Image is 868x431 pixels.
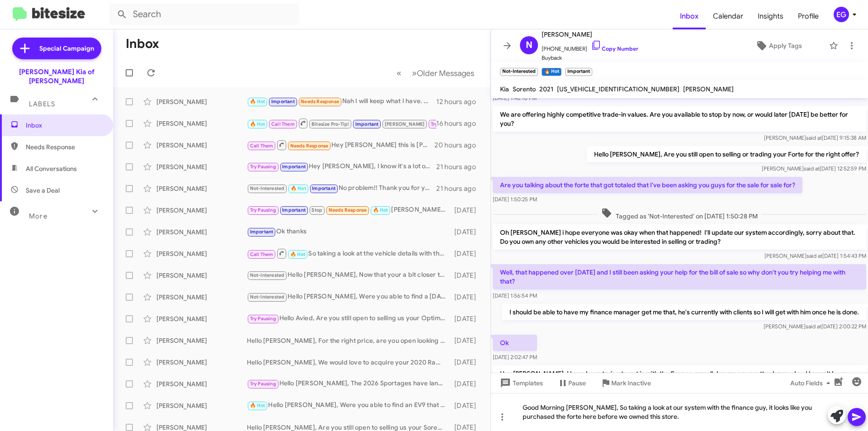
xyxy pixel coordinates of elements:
span: Not-Interested [250,272,285,278]
div: [DATE] [450,379,483,388]
span: Not-Interested [250,294,285,300]
div: [PERSON_NAME] [156,227,247,237]
div: Hello [PERSON_NAME], Were you able to find a [DATE] that fit your needs? [247,292,450,302]
div: Hello [PERSON_NAME], Now that your a bit closer to your lease end, would you consider an early up... [247,270,450,280]
span: 2021 [539,85,553,93]
div: Ok thanks [247,227,450,237]
span: 🔥 Hot [250,99,265,104]
div: Hello [PERSON_NAME], We would love to acquire your 2020 Ram 1500 for our pre owned lot. For the r... [247,358,450,367]
span: Stop [311,207,322,213]
div: [PERSON_NAME] [156,293,247,302]
span: « [396,67,401,79]
div: [PERSON_NAME] [156,119,247,128]
button: Next [406,64,480,82]
div: [DATE] [450,358,483,367]
span: Mark Inactive [611,375,651,391]
div: [PERSON_NAME] [156,271,247,280]
p: We are offering highly competitive trade-in values. Are you available to stop by now, or would la... [493,106,866,132]
a: Special Campaign [12,38,101,59]
span: [PERSON_NAME] [DATE] 1:54:43 PM [764,252,866,259]
span: [PERSON_NAME] [542,29,638,40]
span: Call Them [271,121,295,127]
div: [DATE] [450,314,483,323]
span: Pause [568,375,586,391]
div: [PERSON_NAME] [156,184,247,193]
button: EG [826,7,858,22]
button: Auto Fields [783,375,841,391]
div: [PERSON_NAME] [156,206,247,215]
button: Templates [491,375,550,391]
button: Pause [550,375,593,391]
span: Buyback [542,53,638,62]
div: [DATE] [450,293,483,302]
p: Well, that happened over [DATE] and I still been asking your help for the bill of sale so why don... [493,264,866,289]
div: Hello [PERSON_NAME], For the right price, are you open looking to sell your Sportage? [247,336,450,345]
a: Profile [791,3,826,29]
span: Important [250,229,274,235]
span: said at [806,134,822,141]
span: Needs Response [290,143,329,149]
p: Oh [PERSON_NAME] i hope everyone was okay when that happened! I'll update our system accordingly,... [493,224,866,250]
div: 20 hours ago [434,141,483,150]
span: Older Messages [417,68,474,78]
span: Labels [29,100,55,108]
div: [DATE] [450,401,483,410]
div: Hello [PERSON_NAME], The 2026 Sportages have landed! I took a look at your current Sportage, it l... [247,379,450,389]
span: Important [271,99,295,104]
span: Try Pausing [431,121,457,127]
div: Good Morning [PERSON_NAME], So taking a look at our system with the finance guy, it looks like yo... [491,393,868,431]
span: [DATE] 1:50:25 PM [493,196,537,203]
p: Are you talking about the forte that got totaled that I've been asking you guys for the sale for ... [493,177,802,193]
div: [PERSON_NAME] [156,401,247,410]
p: Hey [PERSON_NAME], I have been trying to get in with the finance guy all day, we are pretty slamm... [493,365,866,400]
span: Kia [500,85,509,93]
span: said at [806,323,821,330]
button: Previous [391,64,407,82]
span: Sorento [513,85,536,93]
small: 🔥 Hot [542,68,561,76]
span: Try Pausing [250,164,276,170]
div: Nah I will keep what I have. Thank you. [247,96,436,107]
div: [DATE] [450,227,483,237]
button: Apply Tags [732,38,825,54]
span: 🔥 Hot [373,207,388,213]
div: EG [834,7,849,22]
span: [PERSON_NAME] [385,121,425,127]
div: So taking a look at the vehicle details with the appraiser, it looks like we would be able to tra... [247,248,450,259]
span: Important [282,207,306,213]
div: Hey [PERSON_NAME] this is [PERSON_NAME] we spoke the other day can u call me at [PHONE_NUMBER] [247,139,434,151]
a: Copy Number [591,45,638,52]
span: [PERSON_NAME] [DATE] 2:00:22 PM [764,323,866,330]
span: Try Pausing [250,316,276,322]
div: Cool, just keep me posted [247,118,436,129]
small: Not-Interested [500,68,538,76]
span: 🔥 Hot [250,121,265,127]
div: [PERSON_NAME] [156,336,247,345]
span: 🔥 Hot [290,251,306,257]
div: No problem!! Thank you for your patience. :) [247,183,436,194]
span: [DATE] 2:02:47 PM [493,354,537,360]
span: Call Them [250,143,274,149]
span: Needs Response [329,207,367,213]
a: Inbox [673,3,706,29]
span: Important [355,121,379,127]
span: Inbox [26,121,103,130]
span: Important [312,185,335,191]
div: [DATE] [450,271,483,280]
span: Templates [498,375,543,391]
span: said at [804,165,820,172]
a: Calendar [706,3,750,29]
span: [US_VEHICLE_IDENTIFICATION_NUMBER] [557,85,679,93]
input: Search [109,4,299,25]
span: [PERSON_NAME] [683,85,734,93]
p: Ok [493,335,537,351]
div: [PERSON_NAME] [156,162,247,171]
span: Try Pausing [250,381,276,387]
span: 🔥 Hot [250,403,265,408]
span: Needs Response [301,99,339,104]
div: [DATE] [450,206,483,215]
div: [PERSON_NAME] we will be at [GEOGRAPHIC_DATA] around 10am [247,205,450,215]
span: Auto Fields [790,375,834,391]
span: Needs Response [26,142,103,152]
span: Call Them [250,251,274,257]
